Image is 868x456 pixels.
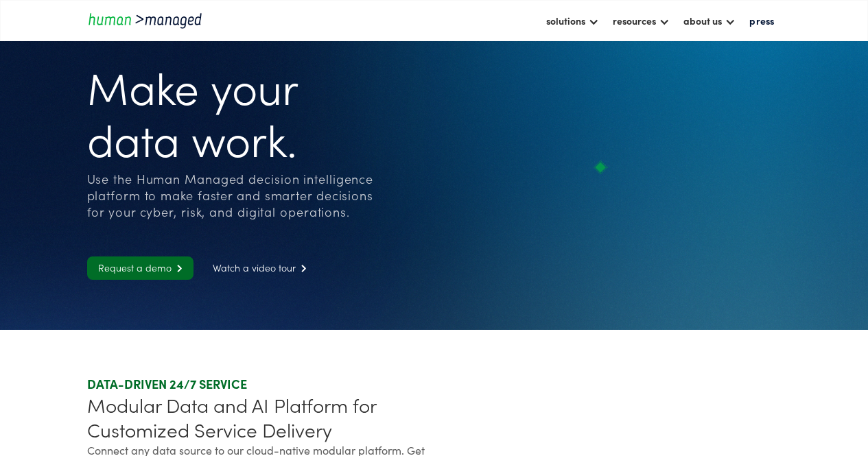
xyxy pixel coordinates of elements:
[606,9,677,32] div: resources
[546,12,585,29] div: solutions
[87,11,211,29] a: home
[613,12,656,29] div: resources
[87,256,193,280] a: Request a demo
[87,60,386,164] h1: Make your data work.
[87,376,429,392] div: DATA-DRIVEN 24/7 SERVICE
[677,9,742,32] div: about us
[172,264,183,273] span: 
[87,392,429,442] div: Modular Data and AI Platform for Customized Service Delivery
[683,12,722,29] div: about us
[296,264,307,273] span: 
[202,256,318,280] a: Watch a video tour
[539,9,606,32] div: solutions
[87,171,386,220] div: Use the Human Managed decision intelligence platform to make faster and smarter decisions for you...
[742,9,781,32] a: press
